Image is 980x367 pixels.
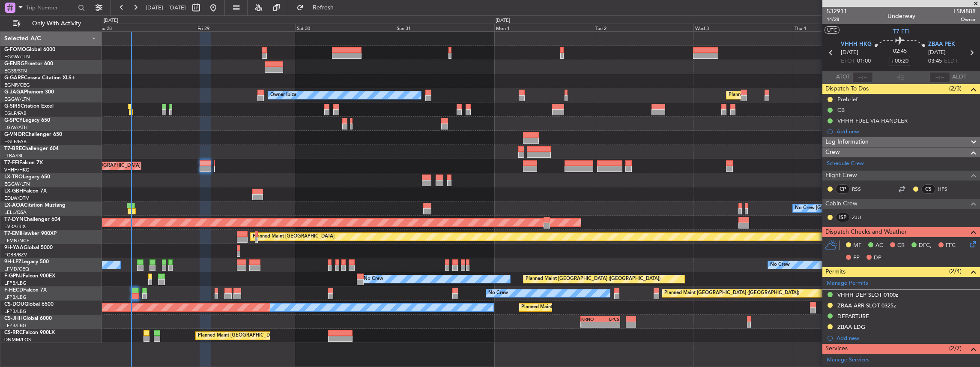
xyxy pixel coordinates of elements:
a: VHHH/HKG [4,167,30,173]
span: DP [874,254,881,262]
a: EGLF/FAB [4,110,27,117]
a: EGGW/LTN [4,96,30,102]
a: Manage Services [827,356,869,364]
div: VHHH FUEL VIA HANDLER [837,117,908,124]
a: LFPB/LBG [4,322,27,329]
span: Crew [825,147,840,157]
span: [DATE] [841,48,858,57]
a: LTBA/ISL [4,153,24,159]
div: Fri 29 [196,24,295,31]
div: Sat 30 [295,24,394,31]
span: 9H-LPZ [4,259,21,265]
a: LX-AOACitation Mustang [4,203,66,208]
span: ALDT [952,73,966,81]
div: - [581,322,601,327]
div: Sun 31 [395,24,494,31]
span: CR [897,241,905,250]
span: Services [825,344,848,354]
a: FCBB/BZV [4,252,27,258]
span: Dispatch To-Dos [825,84,869,94]
a: 9H-YAAGlobal 5000 [4,245,53,250]
span: ETOT [841,57,855,66]
div: Thu 28 [96,24,195,31]
span: DFC, [919,241,932,250]
a: LFPB/LBG [4,294,27,301]
div: Planned Maint [GEOGRAPHIC_DATA] ([GEOGRAPHIC_DATA]) [664,287,799,300]
span: CS-RRC [4,330,23,335]
div: Planned Maint [GEOGRAPHIC_DATA] [253,230,335,243]
div: Add new [837,128,976,135]
a: G-ENRGPraetor 600 [4,61,53,66]
a: ZJU [852,214,871,221]
span: T7-BRE [4,146,22,151]
span: Only With Activity [22,21,90,27]
span: T7-DYN [4,217,24,222]
span: Dispatch Checks and Weather [825,227,907,237]
span: Leg Information [825,137,869,147]
span: MF [853,241,861,250]
div: Planned Maint [GEOGRAPHIC_DATA] ([GEOGRAPHIC_DATA]) [521,301,656,314]
span: Cabin Crew [825,199,857,209]
span: G-SPCY [4,118,23,123]
div: Owner Ibiza [270,89,296,102]
a: LELL/QSA [4,209,27,216]
span: VHHH HKG [841,40,872,49]
span: 01:00 [857,57,871,66]
button: UTC [825,26,840,34]
span: T7-FFI [893,27,910,36]
div: ZBAA LDG [837,323,865,331]
a: LGAV/ATH [4,124,27,131]
span: AC [875,241,883,250]
span: ZBAA PEK [928,40,955,49]
div: Planned Maint [GEOGRAPHIC_DATA] ([GEOGRAPHIC_DATA]) [198,329,333,342]
span: T7-FFI [4,160,19,165]
a: EGNR/CEG [4,82,30,88]
span: F-GPNJ [4,274,23,279]
span: 9H-YAA [4,245,24,250]
a: T7-DYNChallenger 604 [4,217,60,222]
a: G-VNORChallenger 650 [4,132,62,137]
input: --:-- [852,72,873,82]
span: (2/3) [949,84,962,93]
div: No Crew [GEOGRAPHIC_DATA] (Dublin Intl) [795,202,891,215]
a: LX-TROLegacy 650 [4,174,50,180]
a: EVRA/RIX [4,223,26,230]
a: EGGW/LTN [4,54,30,60]
span: Refresh [305,5,341,11]
span: G-JAGA [4,90,24,95]
button: Only With Activity [9,17,93,30]
a: EGLF/FAB [4,138,27,145]
div: DEPARTURE [837,313,869,320]
div: Tue 2 [594,24,693,31]
a: T7-EMIHawker 900XP [4,231,57,236]
a: Schedule Crew [827,159,864,168]
span: CS-DOU [4,302,24,307]
div: CP [836,184,850,194]
span: LX-GBH [4,189,23,194]
a: F-HECDFalcon 7X [4,288,47,293]
span: ELDT [944,57,958,66]
span: 03:45 [928,57,942,66]
a: EGSS/STN [4,68,27,74]
a: LX-GBHFalcon 7X [4,189,47,194]
a: G-FOMOGlobal 6000 [4,47,55,52]
div: LPCS [600,316,619,322]
a: CS-JHHGlobal 6000 [4,316,52,321]
span: G-ENRG [4,61,24,66]
a: EDLW/DTM [4,195,30,202]
a: LFPB/LBG [4,280,27,286]
span: G-FOMO [4,47,26,52]
a: G-JAGAPhenom 300 [4,90,54,95]
div: Underway [887,12,915,21]
span: Permits [825,267,846,277]
span: LX-AOA [4,203,24,208]
span: CS-JHH [4,316,23,321]
a: G-SPCYLegacy 650 [4,118,50,123]
span: (2/4) [949,267,962,276]
a: CS-RRCFalcon 900LX [4,330,55,335]
div: - [600,322,619,327]
a: 9H-LPZLegacy 500 [4,259,49,265]
div: Add new [837,334,976,342]
input: Trip Number [26,1,75,14]
a: G-GARECessna Citation XLS+ [4,75,75,81]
